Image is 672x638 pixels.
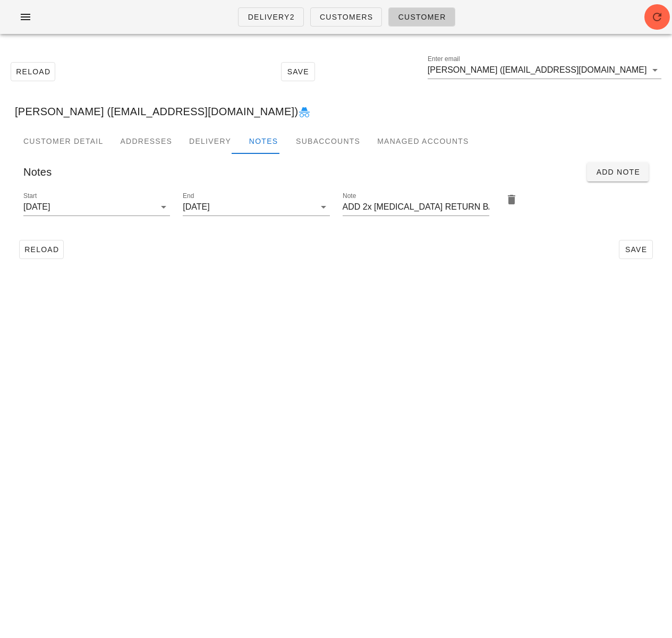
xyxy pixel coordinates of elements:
button: Reload [11,62,55,81]
div: Delivery [181,128,240,154]
span: Save [286,67,310,76]
div: Notes [15,154,657,190]
button: Save [619,240,653,259]
span: Delivery2 [247,13,294,21]
label: Start [23,192,37,200]
span: Reload [15,67,50,76]
span: Reload [24,245,59,254]
a: Customer [388,7,455,27]
button: Reload [19,240,64,259]
label: Note [343,192,356,200]
div: Notes [240,128,287,154]
div: Customer Detail [15,128,112,154]
span: Customer [397,13,446,21]
a: Customers [310,7,382,27]
button: Save [281,62,315,81]
label: End [183,192,194,200]
span: Customers [319,13,373,21]
label: Enter email [428,55,460,63]
div: [PERSON_NAME] ([EMAIL_ADDRESS][DOMAIN_NAME]) [6,94,666,128]
div: Managed Accounts [369,128,477,154]
div: Addresses [112,128,181,154]
button: Add Note [587,162,649,182]
span: Add Note [596,168,640,176]
a: Delivery2 [238,7,303,27]
div: Subaccounts [287,128,369,154]
span: Save [624,245,648,254]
